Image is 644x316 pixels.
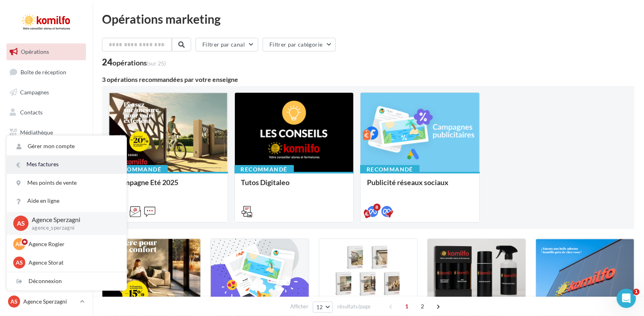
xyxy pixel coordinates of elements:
div: Recommandé [234,165,294,174]
span: Contacts [20,109,43,116]
span: AS [16,259,23,267]
div: Recommandé [108,165,168,174]
span: 1 [400,300,413,313]
a: Contacts [5,104,88,121]
span: 12 [316,304,323,310]
span: (sur 25) [147,60,166,67]
span: Publicité réseaux sociaux [367,178,448,187]
span: AS [10,298,18,306]
div: 8 [373,204,381,211]
p: Agence Storat [29,259,117,267]
span: Médiathèque [20,128,53,135]
span: 2 [416,300,429,313]
a: Boîte de réception [5,63,88,81]
p: Agence Sperzagni [23,298,77,306]
a: Opérations [5,43,88,60]
div: Déconnexion [7,272,126,290]
span: AR [16,240,23,248]
span: Tutos Digitaleo [241,178,290,187]
button: Filtrer par catégorie [263,38,336,51]
p: agence_sperzagni [32,224,114,232]
a: Mes points de vente [7,174,126,192]
a: Gérer mon compte [7,137,126,155]
div: 3 opérations recommandées par votre enseigne [102,76,634,83]
div: Opérations marketing [102,13,634,25]
span: Campagne Eté 2025 [115,178,178,187]
span: Opérations [21,48,49,55]
div: Recommandé [360,165,420,174]
a: Aide en ligne [7,192,126,210]
div: opérations [112,59,166,66]
span: Campagnes [20,89,49,96]
a: Médiathèque [5,124,88,141]
span: AS [17,219,25,228]
span: Afficher [290,303,308,310]
span: Boîte de réception [20,68,66,75]
button: Filtrer par canal [196,38,258,51]
p: Agence Rogier [29,240,117,248]
a: AS Agence Sperzagni [6,294,86,309]
iframe: Intercom live chat [617,289,636,308]
span: 1 [633,289,640,295]
div: 24 [102,58,166,67]
span: résultats/page [337,303,371,310]
a: Campagnes [5,84,88,101]
a: Mes factures [7,155,126,173]
p: Agence Sperzagni [32,215,114,224]
button: 12 [313,302,333,313]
